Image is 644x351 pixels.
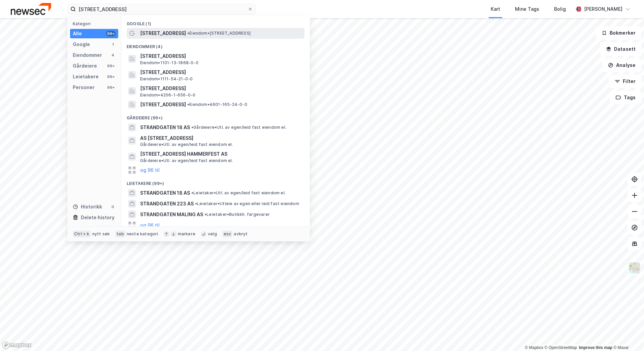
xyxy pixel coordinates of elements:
[73,62,97,70] div: Gårdeiere
[191,125,193,130] span: •
[140,92,195,98] span: Eiendom • 4206-1-656-0-0
[121,16,310,28] div: Google (1)
[140,101,186,109] span: [STREET_ADDRESS]
[545,345,577,350] a: OpenStreetMap
[140,150,302,158] span: [STREET_ADDRESS] HAMMERFEST AS
[140,68,302,76] span: [STREET_ADDRESS]
[140,158,233,163] span: Gårdeiere • Utl. av egen/leid fast eiendom el.
[92,231,110,237] div: nytt søk
[584,5,622,13] div: [PERSON_NAME]
[110,42,116,47] div: 1
[140,189,190,197] span: STRANDGATEN 18 AS
[187,102,247,107] span: Eiendom • 4601-165-24-0-0
[187,102,189,107] span: •
[140,166,160,174] button: og 96 til
[106,31,116,36] div: 99+
[106,85,116,90] div: 99+
[140,221,160,229] button: og 96 til
[628,262,641,274] img: Z
[73,40,90,48] div: Google
[106,74,116,79] div: 99+
[610,319,644,351] iframe: Chat Widget
[140,134,302,142] span: AS [STREET_ADDRESS]
[140,123,190,131] span: STRANDGATEN 18 AS
[140,29,186,37] span: [STREET_ADDRESS]
[191,190,286,196] span: Leietaker • Utl. av egen/leid fast eiendom el.
[115,231,125,237] div: tab
[73,21,118,26] div: Kategori
[140,76,193,82] span: Eiendom • 1111-54-21-0-0
[121,39,310,51] div: Eiendommer (4)
[140,84,302,92] span: [STREET_ADDRESS]
[73,231,91,237] div: Ctrl + k
[222,231,233,237] div: esc
[140,142,233,147] span: Gårdeiere • Utl. av egen/leid fast eiendom el.
[110,204,116,209] div: 0
[191,190,193,195] span: •
[600,42,641,56] button: Datasett
[602,58,641,72] button: Analyse
[73,30,82,38] div: Alle
[195,201,197,206] span: •
[140,210,203,219] span: STRANDGATEN MALING AS
[73,51,102,59] div: Eiendommer
[127,231,158,237] div: neste kategori
[121,175,310,188] div: Leietakere (99+)
[609,75,641,88] button: Filter
[191,125,286,130] span: Gårdeiere • Utl. av egen/leid fast eiendom el.
[195,201,299,206] span: Leietaker • Utleie av egen eller leid fast eiendom
[2,341,32,349] a: Mapbox homepage
[204,212,270,217] span: Leietaker • Butikkh. fargevarer
[187,31,251,36] span: Eiendom • [STREET_ADDRESS]
[515,5,539,13] div: Mine Tags
[596,26,641,40] button: Bokmerker
[204,212,206,217] span: •
[140,52,302,60] span: [STREET_ADDRESS]
[187,31,189,36] span: •
[610,91,641,104] button: Tags
[76,4,248,14] input: Søk på adresse, matrikkel, gårdeiere, leietakere eller personer
[491,5,500,13] div: Kart
[579,345,612,350] a: Improve this map
[121,110,310,122] div: Gårdeiere (99+)
[208,231,217,237] div: velg
[610,319,644,351] div: Kontrollprogram for chat
[234,231,248,237] div: avbryt
[73,73,99,81] div: Leietakere
[73,83,95,91] div: Personer
[106,63,116,69] div: 99+
[11,3,51,15] img: newsec-logo.f6e21ccffca1b3a03d2d.png
[140,200,194,208] span: STRANDGATEN 223 AS
[554,5,566,13] div: Bolig
[525,345,543,350] a: Mapbox
[73,203,102,211] div: Historikk
[140,60,198,66] span: Eiendom • 1101-13-1868-0-0
[81,213,115,222] div: Delete history
[178,231,195,237] div: markere
[110,52,116,58] div: 4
